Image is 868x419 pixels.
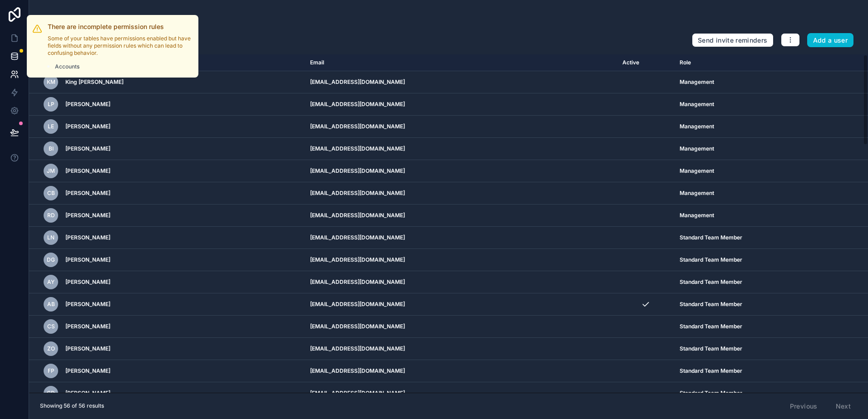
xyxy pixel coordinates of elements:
[47,390,55,397] span: CD
[674,54,827,71] th: Role
[305,249,617,271] td: [EMAIL_ADDRESS][DOMAIN_NAME]
[48,35,193,57] p: Some of your tables have permissions enabled but have fields without any permission rules which c...
[305,316,617,338] td: [EMAIL_ADDRESS][DOMAIN_NAME]
[680,301,742,308] span: Standard Team Member
[680,101,714,108] span: Management
[65,256,110,263] span: [PERSON_NAME]
[680,212,714,219] span: Management
[65,190,110,197] span: [PERSON_NAME]
[29,54,868,393] div: scrollable content
[305,360,617,382] td: [EMAIL_ADDRESS][DOMAIN_NAME]
[680,145,714,152] span: Management
[617,54,674,71] th: Active
[65,145,110,152] span: [PERSON_NAME]
[680,190,714,197] span: Management
[65,101,110,108] span: [PERSON_NAME]
[305,54,617,71] th: Email
[47,234,54,241] span: LN
[807,33,854,48] button: Add a user
[48,123,54,130] span: LE
[305,93,617,116] td: [EMAIL_ADDRESS][DOMAIN_NAME]
[305,293,617,316] td: [EMAIL_ADDRESS][DOMAIN_NAME]
[65,367,110,375] span: [PERSON_NAME]
[47,278,54,286] span: AY
[47,167,55,175] span: JM
[680,123,714,130] span: Management
[48,101,54,108] span: LP
[55,63,79,70] span: Accounts
[305,227,617,249] td: [EMAIL_ADDRESS][DOMAIN_NAME]
[65,234,110,241] span: [PERSON_NAME]
[305,271,617,293] td: [EMAIL_ADDRESS][DOMAIN_NAME]
[65,345,110,352] span: [PERSON_NAME]
[305,382,617,404] td: [EMAIL_ADDRESS][DOMAIN_NAME]
[65,323,110,330] span: [PERSON_NAME]
[680,234,742,241] span: Standard Team Member
[47,190,55,197] span: CB
[65,212,110,219] span: [PERSON_NAME]
[305,116,617,138] td: [EMAIL_ADDRESS][DOMAIN_NAME]
[680,323,742,330] span: Standard Team Member
[680,278,742,286] span: Standard Team Member
[305,182,617,205] td: [EMAIL_ADDRESS][DOMAIN_NAME]
[305,205,617,227] td: [EMAIL_ADDRESS][DOMAIN_NAME]
[305,160,617,182] td: [EMAIL_ADDRESS][DOMAIN_NAME]
[47,345,55,352] span: ZO
[65,301,110,308] span: [PERSON_NAME]
[65,123,110,130] span: [PERSON_NAME]
[47,78,55,86] span: KM
[65,78,123,86] span: King [PERSON_NAME]
[47,256,55,263] span: DG
[47,323,55,330] span: CS
[65,167,110,175] span: [PERSON_NAME]
[680,345,742,352] span: Standard Team Member
[305,138,617,160] td: [EMAIL_ADDRESS][DOMAIN_NAME]
[40,402,104,409] span: Showing 56 of 56 results
[680,78,714,86] span: Management
[55,63,193,70] a: Accounts
[65,278,110,286] span: [PERSON_NAME]
[305,338,617,360] td: [EMAIL_ADDRESS][DOMAIN_NAME]
[680,390,742,397] span: Standard Team Member
[692,33,773,48] button: Send invite reminders
[48,367,54,375] span: FP
[47,212,55,219] span: RD
[48,22,193,31] h2: There are incomplete permission rules
[305,71,617,93] td: [EMAIL_ADDRESS][DOMAIN_NAME]
[49,145,54,152] span: BI
[65,390,110,397] span: [PERSON_NAME]
[680,367,742,375] span: Standard Team Member
[680,167,714,175] span: Management
[47,301,55,308] span: AB
[680,256,742,263] span: Standard Team Member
